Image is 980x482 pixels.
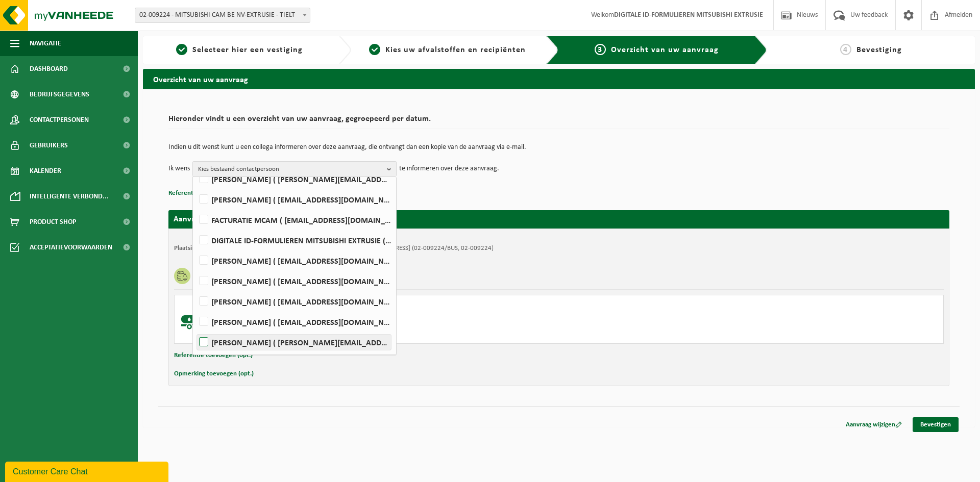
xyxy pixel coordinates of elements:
span: 4 [840,44,851,55]
label: [PERSON_NAME] ( [EMAIL_ADDRESS][DOMAIN_NAME] ) [197,273,391,289]
a: 2Kies uw afvalstoffen en recipiënten [356,44,539,56]
strong: Aanvraag voor [DATE] [174,215,250,223]
span: 1 [176,44,187,55]
span: Bevestiging [856,46,902,54]
img: BL-LQ-LV.png [180,300,210,331]
span: 02-009224 - MITSUBISHI CAM BE NV-EXTRUSIE - TIELT [135,8,310,23]
button: Referentie toevoegen (opt.) [174,349,253,362]
label: DIGITALE ID-FORMULIEREN MITSUBISHI EXTRUSIE (2) ( [EMAIL_ADDRESS][DOMAIN_NAME] ) [197,233,391,248]
button: Opmerking toevoegen (opt.) [174,367,254,380]
span: 2 [369,44,380,55]
span: Intelligente verbond... [30,184,109,209]
span: Kies bestaand contactpersoon [198,162,383,177]
a: 1Selecteer hier een vestiging [148,44,331,56]
span: Kies uw afvalstoffen en recipiënten [385,46,526,54]
span: Navigatie [30,31,61,56]
p: Ik wens [168,161,190,176]
label: [PERSON_NAME] ( [EMAIL_ADDRESS][DOMAIN_NAME] ) [197,314,391,329]
span: 02-009224 - MITSUBISHI CAM BE NV-EXTRUSIE - TIELT [135,8,310,22]
span: Contactpersonen [30,107,89,133]
label: [PERSON_NAME] ( [EMAIL_ADDRESS][DOMAIN_NAME] ) [197,253,391,268]
div: Aantal: 1 [220,330,600,338]
div: Leegmaken tank/vat/silo [220,317,600,325]
h2: Hieronder vindt u een overzicht van uw aanvraag, gegroepeerd per datum. [168,115,949,129]
label: FACTURATIE MCAM ( [EMAIL_ADDRESS][DOMAIN_NAME] ) [197,212,391,227]
a: Aanvraag wijzigen [838,417,910,432]
h2: Overzicht van uw aanvraag [143,69,975,89]
button: Referentie toevoegen (opt.) [168,187,247,200]
button: Kies bestaand contactpersoon [192,161,397,176]
span: Bedrijfsgegevens [30,82,89,107]
span: Kalender [30,158,61,184]
iframe: chat widget [5,460,170,482]
label: [PERSON_NAME] ( [EMAIL_ADDRESS][DOMAIN_NAME] ) [197,192,391,207]
a: Bevestigen [913,417,959,432]
span: Acceptatievoorwaarden [30,235,112,260]
span: 3 [595,44,606,55]
span: Dashboard [30,56,68,82]
span: Gebruikers [30,133,68,158]
label: [PERSON_NAME] ( [EMAIL_ADDRESS][DOMAIN_NAME] ) [197,294,391,309]
label: [PERSON_NAME] ( [PERSON_NAME][EMAIL_ADDRESS][DOMAIN_NAME] ) [197,335,391,350]
p: te informeren over deze aanvraag. [399,161,499,176]
strong: DIGITALE ID-FORMULIEREN MITSUBISHI EXTRUSIE [614,11,763,19]
span: Product Shop [30,209,76,235]
p: Indien u dit wenst kunt u een collega informeren over deze aanvraag, die ontvangt dan een kopie v... [168,144,949,151]
span: Overzicht van uw aanvraag [611,46,719,54]
label: [PERSON_NAME] ( [PERSON_NAME][EMAIL_ADDRESS][DOMAIN_NAME] ) [197,171,391,187]
strong: Plaatsingsadres: [174,245,218,251]
span: Selecteer hier een vestiging [192,46,303,54]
